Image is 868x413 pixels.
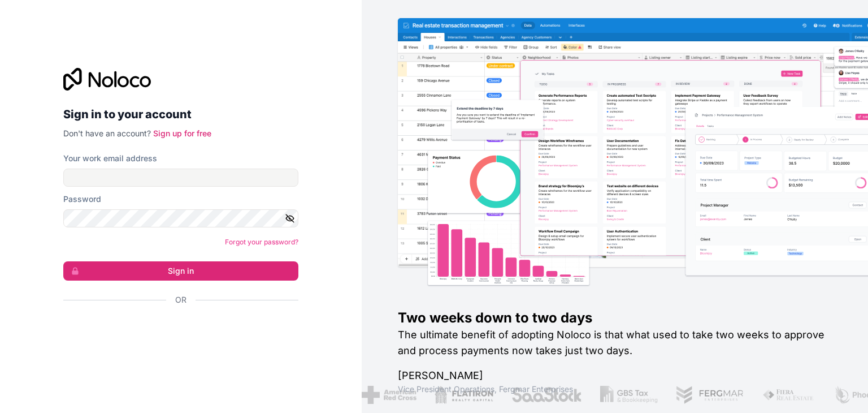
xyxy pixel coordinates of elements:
label: Password [63,193,101,205]
h2: The ultimate benefit of adopting Noloco is that what used to take two weeks to approve and proces... [398,327,832,359]
h1: Vice President Operations , Fergmar Enterprises [398,384,832,395]
h1: [PERSON_NAME] [398,368,832,384]
iframe: Sign in with Google Button [58,318,295,343]
input: Password [63,209,298,227]
h1: Two weeks down to two days [398,309,832,327]
a: Forgot your password? [225,238,298,246]
img: /assets/american-red-cross-BAupjrZR.png [361,386,416,404]
a: Sign up for free [153,128,211,138]
span: Or [175,294,186,306]
h2: Sign in to your account [63,104,298,124]
button: Sign in [63,261,298,281]
label: Your work email address [63,153,157,164]
span: Don't have an account? [63,128,151,138]
input: Email address [63,169,298,187]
